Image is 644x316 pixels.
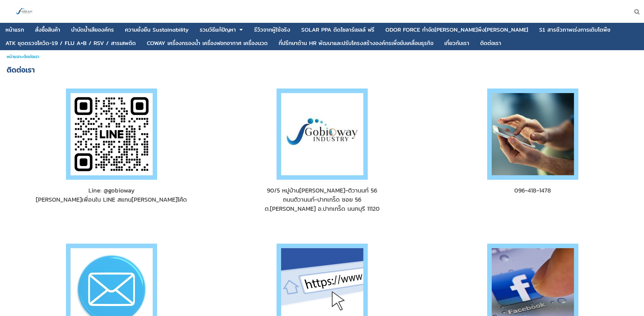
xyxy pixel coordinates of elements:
[480,37,501,49] a: ติดต่อเรา
[539,27,611,33] div: S1 สารชีวภาพเร่งการเติบโตพืช
[35,27,60,33] div: สั่งซื้อสินค้า
[301,24,374,36] a: SOLAR PPA ติดโซลาร์เซลล์ ฟรี
[200,24,236,36] a: รวมวิธีแก้ปัญหา
[301,27,374,33] div: SOLAR PPA ติดโซลาร์เซลล์ ฟรี
[15,2,33,21] img: large-1644130236041.jpg
[254,24,290,36] a: รีวิวจากผู้ใช้จริง
[279,37,433,49] a: ที่ปรึกษาด้าน HR พัฒนาและปรับโครงสร้างองค์กรเพื่อขับเคลื่อนธุรกิจ
[20,186,203,204] a: Line: @gobioway[PERSON_NAME]เพื่อนใน LINE สแกน[PERSON_NAME]โค้ด
[20,195,203,204] div: [PERSON_NAME]เพื่อนใน LINE สแกน[PERSON_NAME]โค้ด
[35,24,60,36] a: สั่งซื้อสินค้า
[230,204,414,213] div: ต.[PERSON_NAME] อ.ปากเกร็ด นนทบุรี 11120
[230,186,414,195] div: 90/5 หมู่บ้าน[PERSON_NAME]-ติวานนท์ 56
[147,40,268,46] div: COWAY เครื่องกรองน้ำ เครื่องฟอกอากาศ เครื่องนวด
[20,186,203,195] div: Line: @gobioway
[385,27,528,33] div: ODOR FORCE กำจัด[PERSON_NAME]พึง[PERSON_NAME]
[480,40,501,46] div: ติดต่อเรา
[147,37,268,49] a: COWAY เครื่องกรองน้ำ เครื่องฟอกอากาศ เครื่องนวด
[200,27,236,33] div: รวมวิธีแก้ปัญหา
[539,24,611,36] a: S1 สารชีวภาพเร่งการเติบโตพืช
[7,53,21,60] a: หน้าแรก
[230,195,414,204] div: ถนนติวานนท์-ปากเกร็ด ซอย 56
[125,27,189,33] div: ความยั่งยืน Sustainability
[279,40,433,46] div: ที่ปรึกษาด้าน HR พัฒนาและปรับโครงสร้างองค์กรเพื่อขับเคลื่อนธุรกิจ
[71,24,114,36] a: บําบัดน้ำเสียองค์กร
[444,37,469,49] a: เกี่ยวกับเรา
[23,53,39,60] span: ติดต่อเรา
[254,27,290,33] div: รีวิวจากผู้ใช้จริง
[71,27,114,33] div: บําบัดน้ำเสียองค์กร
[5,27,24,33] div: หน้าแรก
[385,24,528,36] a: ODOR FORCE กำจัด[PERSON_NAME]พึง[PERSON_NAME]
[5,24,24,36] a: หน้าแรก
[5,37,136,49] a: ATK ชุดตรวจโควิด-19 / FLU A+B / RSV / สารเสพติด
[125,24,189,36] a: ความยั่งยืน Sustainability
[5,40,136,46] div: ATK ชุดตรวจโควิด-19 / FLU A+B / RSV / สารเสพติด
[441,186,624,195] span: 096-418-1478
[7,64,35,75] span: ติดต่อเรา
[444,40,469,46] div: เกี่ยวกับเรา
